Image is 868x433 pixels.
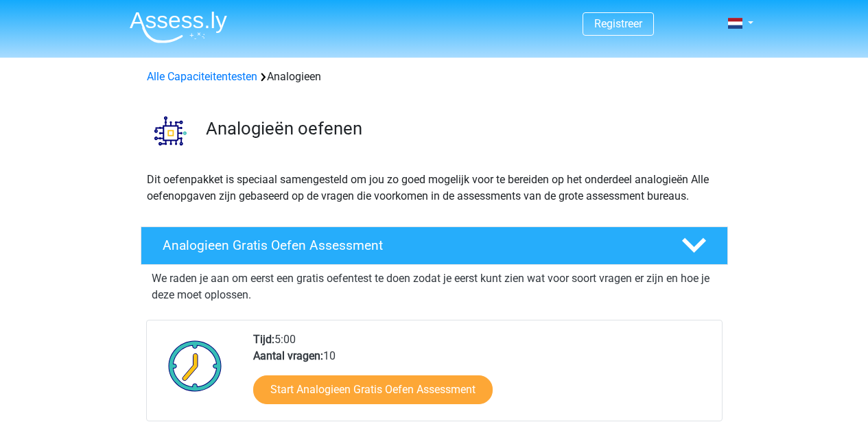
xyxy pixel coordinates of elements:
[141,102,200,160] img: analogieen
[141,69,727,85] div: Analogieen
[163,237,659,253] h4: Analogieen Gratis Oefen Assessment
[253,375,493,404] a: Start Analogieen Gratis Oefen Assessment
[594,17,642,30] a: Registreer
[130,11,227,43] img: Assessly
[147,172,722,204] p: Dit oefenpakket is speciaal samengesteld om jou zo goed mogelijk voor te bereiden op het onderdee...
[152,270,717,303] p: We raden je aan om eerst een gratis oefentest te doen zodat je eerst kunt zien wat voor soort vra...
[253,349,323,362] b: Aantal vragen:
[135,226,734,265] a: Analogieen Gratis Oefen Assessment
[243,331,721,421] div: 5:00 10
[206,118,717,139] h3: Analogieën oefenen
[161,331,230,400] img: Klok
[147,70,257,83] a: Alle Capaciteitentesten
[253,333,274,346] b: Tijd:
